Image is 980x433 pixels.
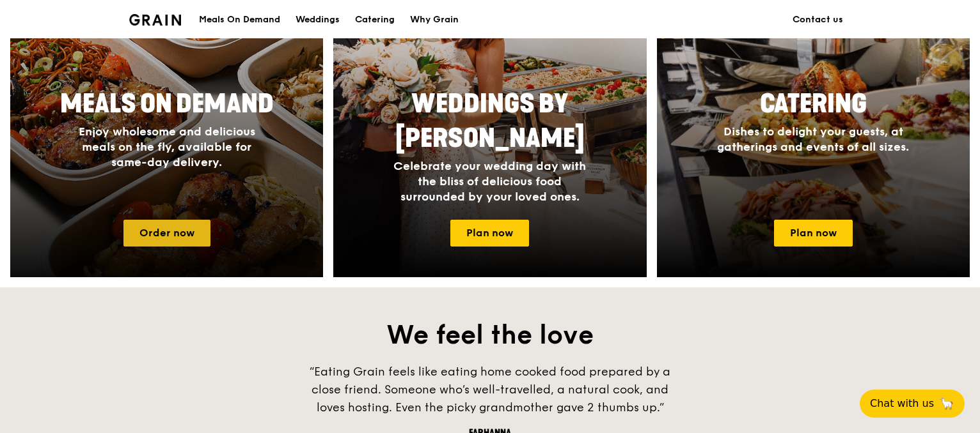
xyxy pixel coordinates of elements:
[298,363,682,416] div: “Eating Grain feels like eating home cooked food prepared by a close friend. Someone who’s well-t...
[355,1,395,39] div: Catering
[123,220,210,247] a: Order now
[395,89,585,154] span: Weddings by [PERSON_NAME]
[860,390,965,418] button: Chat with us🦙
[129,14,181,26] img: Grain
[774,220,853,247] a: Plan now
[410,1,459,39] div: Why Grain
[60,89,274,119] span: Meals On Demand
[785,1,851,39] a: Contact us
[717,125,909,154] span: Dishes to delight your guests, at gatherings and events of all sizes.
[199,1,280,39] div: Meals On Demand
[288,1,347,39] a: Weddings
[79,125,255,169] span: Enjoy wholesome and delicious meals on the fly, available for same-day delivery.
[870,396,934,411] span: Chat with us
[760,89,867,119] span: Catering
[450,220,529,247] a: Plan now
[347,1,402,39] a: Catering
[939,396,954,411] span: 🦙
[402,1,466,39] a: Why Grain
[393,159,586,204] span: Celebrate your wedding day with the bliss of delicious food surrounded by your loved ones.
[296,1,340,39] div: Weddings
